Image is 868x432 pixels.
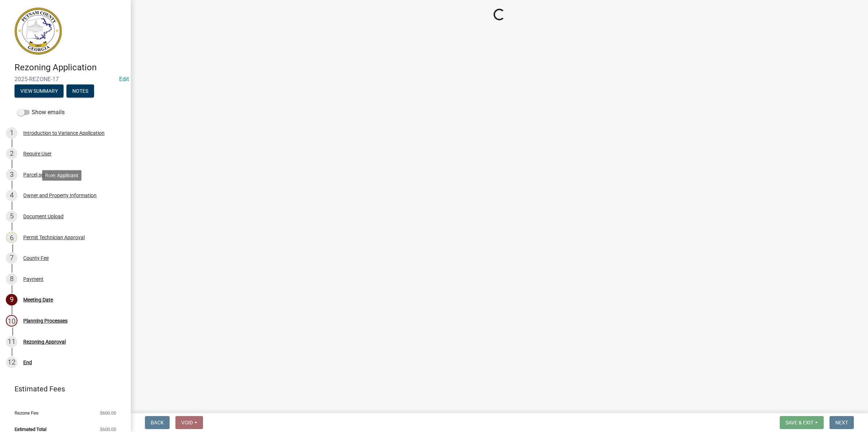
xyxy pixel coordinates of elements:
div: 8 [6,273,17,285]
div: 12 [6,357,17,368]
button: Back [145,416,170,429]
div: 3 [6,169,17,180]
div: Permit Technician Approval [23,235,85,240]
wm-modal-confirm: Summary [15,88,64,94]
a: Estimated Fees [6,382,119,396]
div: Document Upload [23,214,64,219]
span: Back [151,420,164,425]
div: End [23,360,32,365]
button: View Summary [15,84,64,97]
div: Payment [23,277,44,282]
div: 11 [6,336,17,348]
div: Parcel search [23,172,54,177]
h4: Rezoning Application [15,62,125,73]
div: 7 [6,252,17,264]
div: Owner and Property Information [23,193,97,198]
label: Show emails [17,108,65,117]
button: Notes [66,84,94,97]
wm-modal-confirm: Edit Application Number [119,76,129,83]
span: Estimated Total [15,427,46,432]
wm-modal-confirm: Notes [66,88,94,94]
div: County Fee [23,256,49,261]
span: 2025-REZONE-17 [15,76,116,83]
span: $600.00 [100,427,116,432]
img: Putnam County, Georgia [15,8,62,55]
a: Edit [119,76,129,83]
div: 9 [6,294,17,306]
div: Planning Processes [23,318,68,323]
span: Save & Exit [786,420,814,425]
span: Rezone Fee [15,411,38,415]
div: Role: Applicant [42,170,81,180]
div: 4 [6,190,17,201]
span: Next [835,420,848,425]
div: Rezoning Approval [23,339,66,344]
span: Void [181,420,193,425]
span: $600.00 [100,411,116,415]
div: 6 [6,232,17,243]
button: Void [175,416,203,429]
button: Next [830,416,854,429]
div: 10 [6,315,17,327]
div: Meeting Date [23,297,53,302]
div: 2 [6,148,17,159]
div: Introduction to Variance Application [23,130,105,136]
div: 1 [6,127,17,139]
button: Save & Exit [780,416,824,429]
div: 5 [6,211,17,222]
div: Require User [23,151,52,156]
